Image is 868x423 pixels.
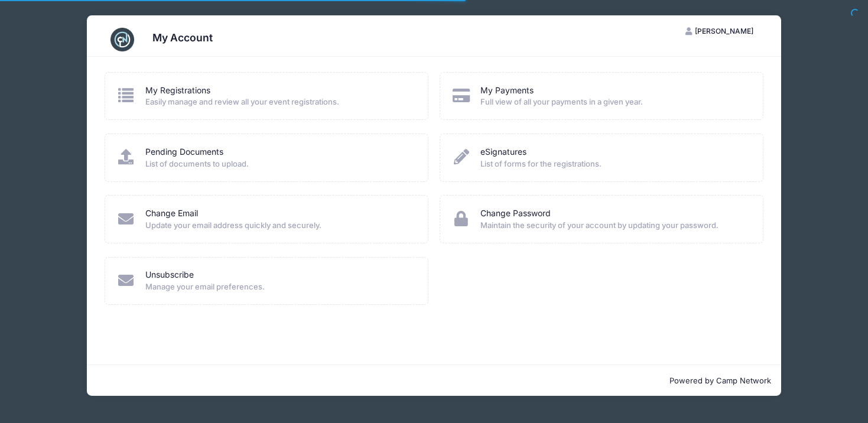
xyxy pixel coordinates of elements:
[110,28,134,51] img: CampNetwork
[675,21,764,41] button: [PERSON_NAME]
[145,158,412,170] span: List of documents to upload.
[145,269,194,281] a: Unsubscribe
[695,27,753,35] span: [PERSON_NAME]
[480,220,747,232] span: Maintain the security of your account by updating your password.
[152,31,213,44] h3: My Account
[480,158,747,170] span: List of forms for the registrations.
[480,207,551,220] a: Change Password
[145,96,412,108] span: Easily manage and review all your event registrations.
[145,84,210,97] a: My Registrations
[480,96,747,108] span: Full view of all your payments in a given year.
[145,146,223,158] a: Pending Documents
[145,207,198,220] a: Change Email
[97,375,772,387] p: Powered by Camp Network
[480,146,526,158] a: eSignatures
[145,220,412,232] span: Update your email address quickly and securely.
[480,84,534,97] a: My Payments
[145,281,412,293] span: Manage your email preferences.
